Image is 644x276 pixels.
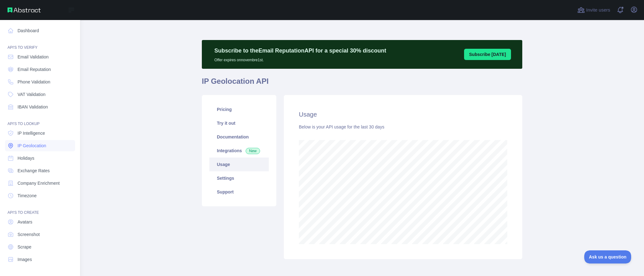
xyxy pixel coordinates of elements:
a: Email Validation [5,51,75,63]
div: API'S TO VERIFY [5,38,75,50]
a: Screenshot [5,229,75,240]
iframe: Toggle Customer Support [584,250,631,263]
div: Below is your API usage for the last 30 days [299,124,507,130]
div: API'S TO LOOKUP [5,114,75,126]
a: Usage [209,158,269,171]
span: Phone Validation [18,79,50,85]
img: Abstract API [8,8,41,13]
span: VAT Validation [18,91,45,98]
span: Exchange Rates [18,168,50,174]
a: Timezone [5,190,75,201]
a: Pricing [209,103,269,116]
a: Company Enrichment [5,178,75,189]
span: Screenshot [18,231,40,238]
a: Documentation [209,130,269,144]
span: Company Enrichment [18,180,60,186]
a: Integrations New [209,144,269,158]
a: Settings [209,171,269,185]
h2: Usage [299,110,507,119]
span: Email Reputation [18,66,51,73]
a: Support [209,185,269,199]
a: Scrape [5,241,75,253]
span: Timezone [18,193,37,199]
a: Phone Validation [5,76,75,88]
button: Subscribe [DATE] [464,49,511,60]
a: Try it out [209,116,269,130]
a: Dashboard [5,25,75,36]
span: Images [18,256,32,263]
p: Offer expires on novembre 1st. [214,55,386,63]
a: IP Intelligence [5,128,75,139]
a: Avatars [5,216,75,228]
a: IP Geolocation [5,140,75,151]
p: Subscribe to the Email Reputation API for a special 30 % discount [214,46,386,55]
span: Holidays [18,155,34,161]
span: Email Validation [18,54,49,60]
span: IP Intelligence [18,130,45,136]
a: Exchange Rates [5,165,75,176]
div: API'S TO CREATE [5,203,75,215]
a: Email Reputation [5,64,75,75]
span: IP Geolocation [18,143,46,149]
span: Invite users [586,7,610,14]
button: Invite users [576,5,611,15]
span: Avatars [18,219,32,225]
a: Holidays [5,153,75,164]
span: IBAN Validation [18,104,48,110]
span: Scrape [18,244,31,250]
a: VAT Validation [5,89,75,100]
a: IBAN Validation [5,101,75,113]
h1: IP Geolocation API [202,76,522,91]
span: New [246,148,260,154]
a: Images [5,254,75,265]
